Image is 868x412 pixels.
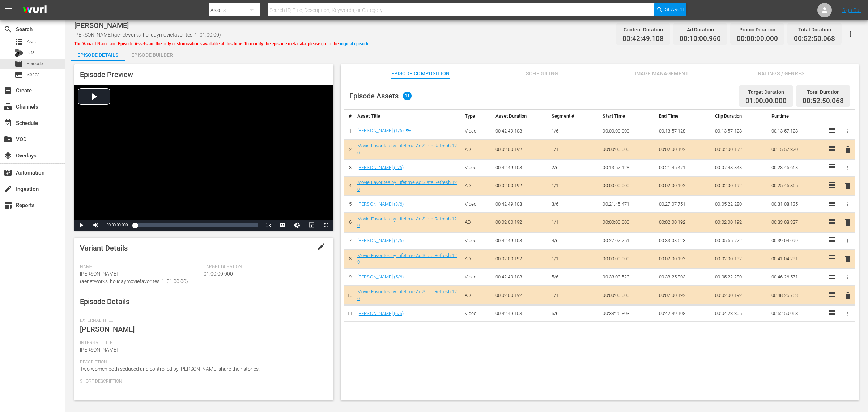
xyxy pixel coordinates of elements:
[549,286,600,305] td: 1/1
[600,286,656,305] td: 00:00:00.000
[745,87,787,97] div: Target Duration
[80,325,135,333] span: [PERSON_NAME]
[549,305,600,322] td: 6/6
[769,140,825,159] td: 00:15:57.320
[549,176,600,196] td: 1/1
[305,220,319,231] button: Picture-in-Picture
[600,196,656,213] td: 00:21:45.471
[462,249,493,269] td: AD
[344,286,354,305] td: 10
[754,69,808,78] span: Ratings / Genres
[312,238,330,255] button: edit
[357,311,404,316] a: [PERSON_NAME] (6/6)
[712,196,768,213] td: 00:05:22.280
[204,264,274,270] span: Target Duration
[600,123,656,140] td: 00:00:00.000
[712,123,768,140] td: 00:13:57.128
[549,232,600,249] td: 4/6
[712,286,768,305] td: 00:02:00.192
[769,123,825,140] td: 00:13:57.128
[290,220,305,231] button: Jump To Time
[344,110,354,123] th: #
[549,123,600,140] td: 1/6
[493,176,549,196] td: 00:02:00.192
[622,25,664,35] div: Content Duration
[17,2,52,19] img: ans4CAIJ8jUAAAAAAAAAAAAAAAAAAAAAAAAgQb4GAAAAAAAAAAAAAAAAAAAAAAAAJMjXAAAAAAAAAAAAAAAAAAAAAAAAgAT5G...
[4,135,12,144] span: VOD
[80,385,84,391] span: ---
[680,35,721,43] span: 00:10:00.960
[843,145,852,154] span: delete
[843,182,852,190] span: delete
[600,213,656,232] td: 00:00:00.000
[4,102,12,111] span: Channels
[656,213,712,232] td: 00:02:00.192
[493,110,549,123] th: Asset Duration
[843,254,852,264] button: delete
[462,123,493,140] td: Video
[712,176,768,196] td: 00:02:00.192
[357,238,404,243] a: [PERSON_NAME] (4/6)
[74,21,129,30] span: [PERSON_NAME]
[769,110,825,123] th: Runtime
[549,269,600,286] td: 5/6
[493,249,549,269] td: 00:02:00.192
[634,69,689,78] span: Image Management
[665,3,684,16] span: Search
[319,220,333,231] button: Fullscreen
[27,49,35,56] span: Bits
[712,232,768,249] td: 00:05:55.772
[357,274,404,279] a: [PERSON_NAME] (5/6)
[803,97,844,105] span: 00:52:50.068
[843,291,852,300] span: delete
[549,159,600,176] td: 2/6
[600,305,656,322] td: 00:38:25.803
[80,340,324,346] span: Internal Title
[493,123,549,140] td: 00:42:49.108
[344,176,354,196] td: 4
[276,220,290,231] button: Captions
[357,143,457,155] a: Movie Favorites by Lifetime Ad Slate Refresh 120
[107,223,128,227] span: 00:00:00.000
[344,213,354,232] td: 6
[339,41,369,46] a: original episode
[769,249,825,269] td: 00:41:04.291
[549,110,600,123] th: Segment #
[843,144,852,155] button: delete
[712,305,768,322] td: 00:04:23.305
[462,176,493,196] td: AD
[80,297,129,306] span: Episode Details
[462,213,493,232] td: AD
[74,85,333,231] div: Video Player
[493,305,549,322] td: 00:42:49.108
[403,92,412,100] span: 11
[656,286,712,305] td: 00:02:00.192
[843,217,852,228] button: delete
[462,159,493,176] td: Video
[14,71,23,79] span: Series
[344,269,354,286] td: 9
[712,159,768,176] td: 00:07:48.343
[80,70,133,79] span: Episode Preview
[549,213,600,232] td: 1/1
[842,7,861,13] a: Sign Out
[843,290,852,300] button: delete
[493,196,549,213] td: 00:42:49.108
[80,271,188,284] span: [PERSON_NAME] (aenetworks_holidaymoviefavorites_1_01:00:00)
[261,220,276,231] button: Playback Rate
[600,269,656,286] td: 00:33:03.523
[80,366,260,372] span: Two women both seduced and controlled by [PERSON_NAME] share their stories.
[344,249,354,269] td: 8
[549,196,600,213] td: 3/6
[71,46,125,64] div: Episode Details
[344,305,354,322] td: 11
[349,92,412,100] div: Episode Assets
[357,253,457,265] a: Movie Favorites by Lifetime Ad Slate Refresh 120
[391,69,450,78] span: Episode Composition
[89,220,103,231] button: Mute
[317,242,325,251] span: edit
[14,49,23,57] div: Bits
[462,269,493,286] td: Video
[712,110,768,123] th: Clip Duration
[462,232,493,249] td: Video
